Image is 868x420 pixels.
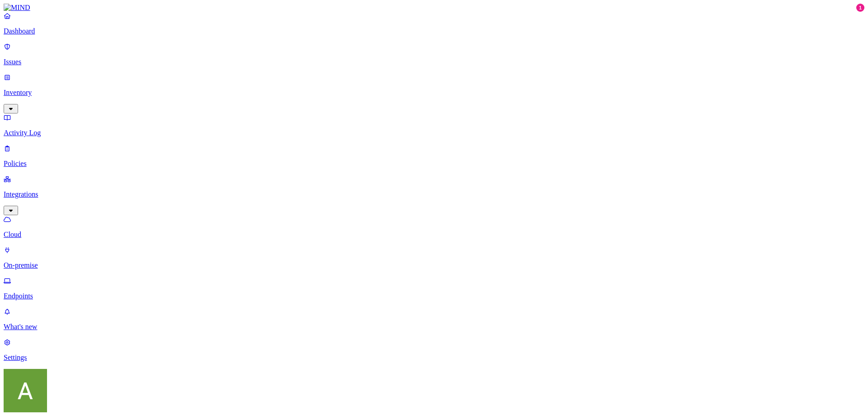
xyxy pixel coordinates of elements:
p: Cloud [4,231,864,239]
p: Endpoints [4,292,864,300]
p: Dashboard [4,27,864,35]
a: Policies [4,144,864,168]
a: What's new [4,307,864,331]
p: Policies [4,160,864,168]
a: Cloud [4,215,864,239]
a: On-premise [4,246,864,269]
p: Activity Log [4,129,864,137]
a: Activity Log [4,113,864,137]
img: MIND [4,4,30,12]
a: Integrations [4,175,864,214]
p: Integrations [4,190,864,198]
p: What's new [4,323,864,331]
a: Endpoints [4,277,864,300]
p: On-premise [4,261,864,269]
p: Inventory [4,89,864,97]
a: Settings [4,338,864,362]
a: MIND [4,4,864,12]
a: Dashboard [4,12,864,35]
p: Issues [4,58,864,66]
div: 1 [856,4,864,12]
p: Settings [4,354,864,362]
img: Alessio Faiella [4,369,47,412]
a: Issues [4,42,864,66]
a: Inventory [4,73,864,112]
